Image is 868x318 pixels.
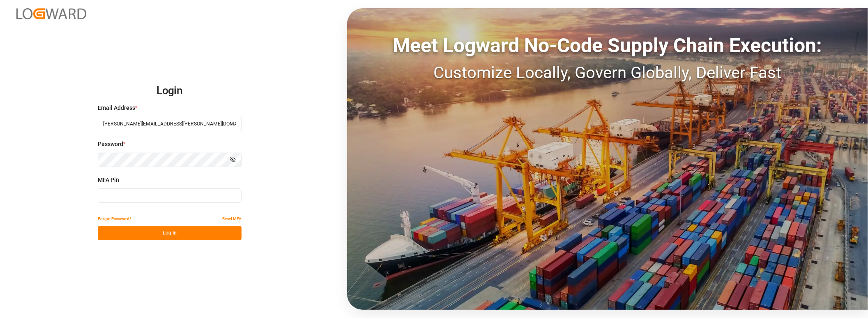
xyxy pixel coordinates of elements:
[222,211,242,226] button: Reset MFA
[98,176,119,184] span: MFA Pin
[98,104,135,112] span: Email Address
[98,117,242,131] input: Enter your email
[98,226,242,240] button: Log In
[98,140,123,149] span: Password
[347,60,868,85] div: Customize Locally, Govern Globally, Deliver Fast
[16,8,86,19] img: Logward_new_orange.png
[98,78,242,104] h2: Login
[347,31,868,60] div: Meet Logward No-Code Supply Chain Execution:
[98,211,131,226] button: Forgot Password?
